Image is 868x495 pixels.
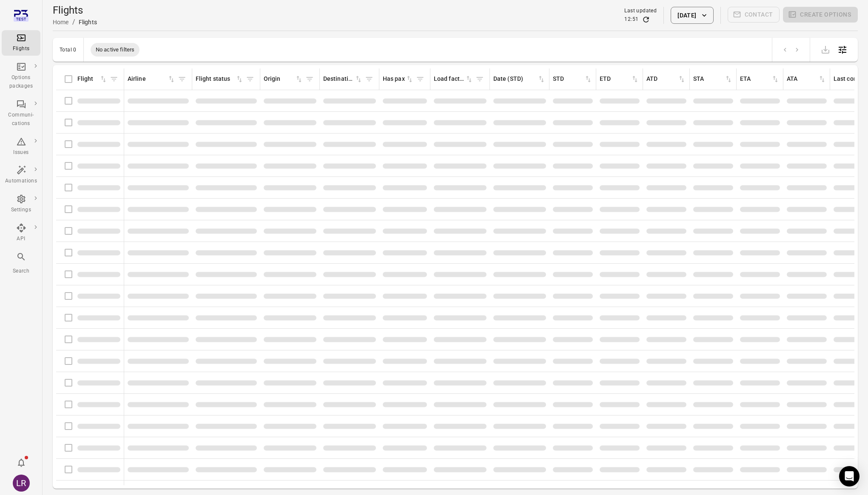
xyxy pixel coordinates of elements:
[2,30,40,56] a: Flights
[72,17,75,27] li: /
[624,15,638,24] div: 12:51
[53,19,69,26] a: Home
[2,162,40,188] a: Automations
[493,74,546,84] div: Sort by date (STD) in ascending order
[79,18,97,26] div: Flights
[196,74,244,84] div: Sort by flight status in ascending order
[2,134,40,159] a: Issues
[728,7,780,24] span: Please make a selection to create communications
[13,475,30,492] div: LR
[5,111,37,128] div: Communi-cations
[5,235,37,243] div: API
[779,44,803,55] nav: pagination navigation
[414,73,427,85] span: Filter by has pax
[13,454,30,471] button: Notifications
[5,74,37,91] div: Options packages
[53,17,97,27] nav: Breadcrumbs
[600,74,639,84] div: Sort by ETD in ascending order
[839,466,859,486] div: Open Intercom Messenger
[5,206,37,214] div: Settings
[693,74,733,84] div: Sort by STA in ascending order
[2,220,40,246] a: API
[264,74,303,84] div: Sort by origin in ascending order
[5,177,37,185] div: Automations
[817,45,834,53] span: Please make a selection to export
[5,267,37,276] div: Search
[624,7,657,15] div: Last updated
[434,74,473,84] div: Sort by load factor in ascending order
[473,73,486,85] span: Filter by load factor
[363,73,376,85] span: Filter by destination
[740,74,780,84] div: Sort by ETA in ascending order
[2,97,40,131] a: Communi-cations
[383,74,414,84] div: Sort by has pax in ascending order
[91,46,140,54] span: No active filters
[303,73,316,85] span: Filter by origin
[2,191,40,217] a: Settings
[2,249,40,278] button: Search
[128,74,176,84] div: Sort by airline in ascending order
[5,148,37,157] div: Issues
[323,74,363,84] div: Sort by destination in ascending order
[176,73,188,85] span: Filter by airline
[671,7,713,24] button: [DATE]
[783,7,858,24] span: Please make a selection to create an option package
[108,73,120,85] span: Filter by flight
[60,47,77,53] div: Total 0
[642,15,650,24] button: Refresh data
[834,41,851,58] button: Open table configuration
[787,74,826,84] div: Sort by ATA in ascending order
[9,471,33,495] button: Laufey Rut
[646,74,686,84] div: Sort by ATD in ascending order
[53,3,97,17] h1: Flights
[2,59,40,93] a: Options packages
[77,74,108,84] div: Sort by flight in ascending order
[553,74,592,84] div: Sort by STD in ascending order
[244,73,256,85] span: Filter by flight status
[5,45,37,53] div: Flights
